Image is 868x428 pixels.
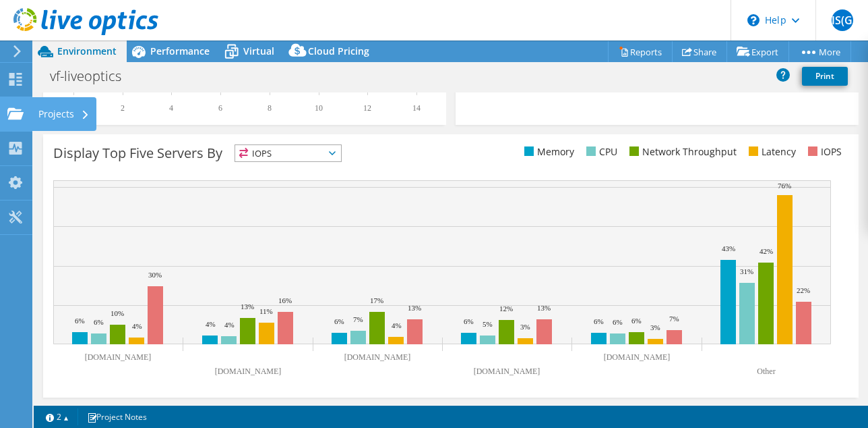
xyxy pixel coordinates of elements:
a: More [788,41,851,62]
a: Print [802,67,848,86]
span: Performance [150,45,210,57]
text: 12% [499,304,513,313]
text: 6% [94,318,104,326]
span: IS(G [832,9,853,31]
text: [DOMAIN_NAME] [344,352,411,362]
text: 6% [75,317,85,325]
span: Cloud Pricing [308,45,369,57]
text: 6% [334,317,344,325]
text: 4% [206,320,216,328]
text: [DOMAIN_NAME] [85,352,152,362]
text: 4% [224,321,235,329]
div: Projects [32,97,96,131]
text: 22% [797,286,810,294]
text: 6% [594,317,604,325]
text: 6% [464,317,474,325]
text: 7% [669,315,679,323]
text: 43% [722,244,735,252]
text: 11% [259,307,273,315]
text: [DOMAIN_NAME] [604,352,671,362]
text: 3% [520,323,530,331]
li: Memory [521,144,574,159]
text: 12 [363,103,371,113]
text: 16% [278,296,292,304]
text: 2 [121,103,125,113]
text: 5% [483,320,493,328]
text: 7% [353,315,363,323]
text: 4% [392,321,402,329]
a: Project Notes [77,408,156,425]
a: Reports [608,41,673,62]
li: CPU [583,144,617,159]
text: 6 [218,103,222,113]
text: 10 [315,103,323,113]
text: [DOMAIN_NAME] [474,367,540,376]
li: IOPS [805,144,842,159]
text: 31% [740,267,753,275]
text: 76% [778,182,791,190]
a: Export [726,41,789,62]
text: 42% [759,247,773,255]
svg: \n [747,14,759,26]
text: 4 [169,103,173,113]
text: [DOMAIN_NAME] [215,367,282,376]
text: 6% [631,317,642,325]
text: 17% [370,296,383,304]
text: 30% [148,271,162,279]
li: Latency [745,144,796,159]
text: 13% [537,304,551,312]
a: 2 [36,408,78,425]
text: 8 [268,103,272,113]
a: Share [672,41,727,62]
span: Environment [57,45,117,57]
h1: vf-liveoptics [44,69,142,84]
text: 13% [241,302,254,311]
span: Virtual [243,45,274,57]
text: 10% [111,309,124,317]
text: Other [757,367,775,376]
text: 6% [613,318,623,326]
text: 13% [408,304,421,312]
text: 4% [132,322,142,330]
text: 3% [650,323,660,331]
li: Network Throughput [626,144,737,159]
span: IOPS [235,145,341,161]
text: 14 [412,103,421,113]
